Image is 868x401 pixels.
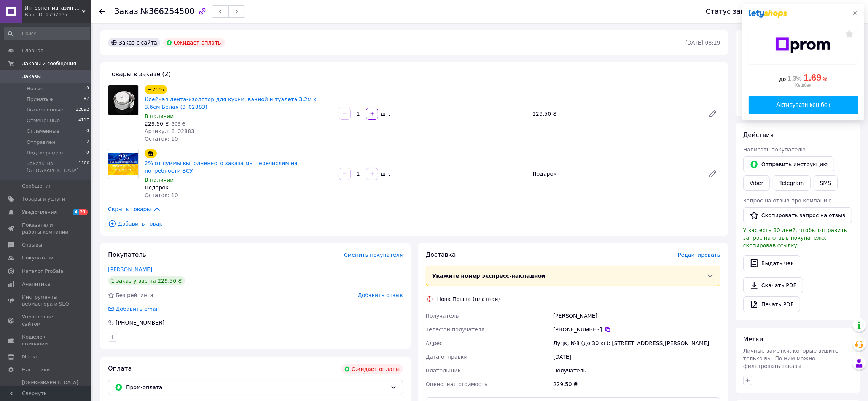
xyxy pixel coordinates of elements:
[76,107,89,113] span: 12892
[22,73,41,80] span: Заказы
[22,255,53,261] span: Покупатели
[145,160,298,174] a: 2% от суммы выполненного заказа мы перечислим на потребности BCУ
[529,108,702,119] div: 229.50 ₴
[552,336,722,350] div: Луцк, №8 (до 30 кг): [STREET_ADDRESS][PERSON_NAME]
[773,175,810,191] a: Telegram
[108,251,146,258] span: Покупатель
[552,350,722,364] div: [DATE]
[79,160,89,174] span: 1100
[27,117,60,124] span: Отмененные
[743,131,774,138] span: Действия
[114,7,138,16] span: Заказ
[552,377,722,391] div: 229.50 ₴
[743,296,800,312] a: Печать PDF
[22,281,50,288] span: Аналитика
[73,209,79,215] span: 4
[163,38,225,47] div: Ожидает оплаты
[426,354,468,360] span: Дата отправки
[172,121,185,127] span: 306 ₴
[140,7,194,16] span: №366254500
[108,220,720,228] span: Добавить товар
[432,273,546,279] span: Укажите номер экспресс-накладной
[107,305,160,313] div: Добавить email
[116,292,153,298] span: Без рейтинга
[552,309,722,323] div: [PERSON_NAME]
[79,209,88,215] span: 23
[22,183,52,189] span: Сообщения
[379,170,391,178] div: шт.
[706,8,757,15] div: Статус заказа
[108,85,138,115] img: Клейкая лента-изолятор для кухни, ванной и туалета 3.2м x 3.6см Белая (3_02883)
[22,209,57,216] span: Уведомления
[27,85,43,92] span: Новые
[108,153,138,175] img: 2% от суммы выполненного заказа мы перечислим на потребности BCУ
[22,379,78,400] span: [DEMOGRAPHIC_DATA] и счета
[25,5,82,11] span: Интернет-магазин SmartWhale
[426,326,485,333] span: Телефон получателя
[145,177,174,183] span: В наличии
[552,364,722,377] div: Получатель
[22,222,70,236] span: Показатели работы компании
[22,294,70,307] span: Инструменты вебмастера и SEO
[426,368,461,374] span: Плательщик
[426,313,459,319] span: Получатель
[22,60,76,67] span: Заказы и сообщения
[22,334,70,347] span: Кошелек компании
[22,366,50,373] span: Настройки
[86,128,89,135] span: 0
[108,70,171,78] span: Товары в заказе (2)
[22,353,41,360] span: Маркет
[145,184,333,191] div: Подарок
[743,336,763,343] span: Метки
[86,139,89,146] span: 2
[99,8,105,15] div: Вернуться назад
[115,305,160,313] div: Добавить email
[86,85,89,92] span: 0
[108,266,152,272] a: [PERSON_NAME]
[678,252,720,258] span: Редактировать
[145,121,169,127] span: 229,50 ₴
[743,156,834,172] button: Отправить инструкцию
[344,252,403,258] span: Сменить покупателя
[553,326,720,333] div: [PHONE_NUMBER]
[435,295,502,303] div: Нова Пошта (платная)
[27,128,59,135] span: Оплаченные
[27,96,53,103] span: Принятые
[358,292,403,298] span: Добавить отзыв
[115,319,165,326] div: [PHONE_NUMBER]
[22,313,70,327] span: Управление сайтом
[108,38,160,47] div: Заказ с сайта
[379,110,391,118] div: шт.
[529,169,702,179] div: Подарок
[743,277,803,293] a: Скачать PDF
[27,160,79,174] span: Заказы из [GEOGRAPHIC_DATA]
[126,383,387,391] span: Пром-оплата
[705,106,720,121] a: Редактировать
[743,146,806,153] span: Написать покупателю
[743,348,839,369] span: Личные заметки, которые видите только вы. По ним можно фильтровать заказы
[86,150,89,156] span: 0
[27,150,63,156] span: Подтвержден
[341,364,403,374] div: Ожидает оплаты
[743,207,852,223] button: Скопировать запрос на отзыв
[108,205,161,213] span: Скрыть товары
[743,227,847,248] span: У вас есть 30 дней, чтобы отправить запрос на отзыв покупателю, скопировав ссылку.
[145,192,178,198] span: Остаток: 10
[145,136,178,142] span: Остаток: 10
[108,365,132,372] span: Оплата
[145,128,194,134] span: Артикул: 3_02883
[25,11,91,18] div: Ваш ID: 2792137
[22,47,43,54] span: Главная
[22,242,42,248] span: Отзывы
[145,96,316,110] a: Клейкая лента-изолятор для кухни, ванной и туалета 3.2м x 3.6см Белая (3_02883)
[426,340,443,346] span: Адрес
[22,268,63,275] span: Каталог ProSale
[145,85,167,94] div: −25%
[743,197,832,204] span: Запрос на отзыв про компанию
[685,40,720,46] time: [DATE] 08:19
[426,381,488,387] span: Оценочная стоимость
[27,139,55,146] span: Отправлен
[4,27,90,40] input: Поиск
[78,117,89,124] span: 4117
[743,255,800,271] button: Выдать чек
